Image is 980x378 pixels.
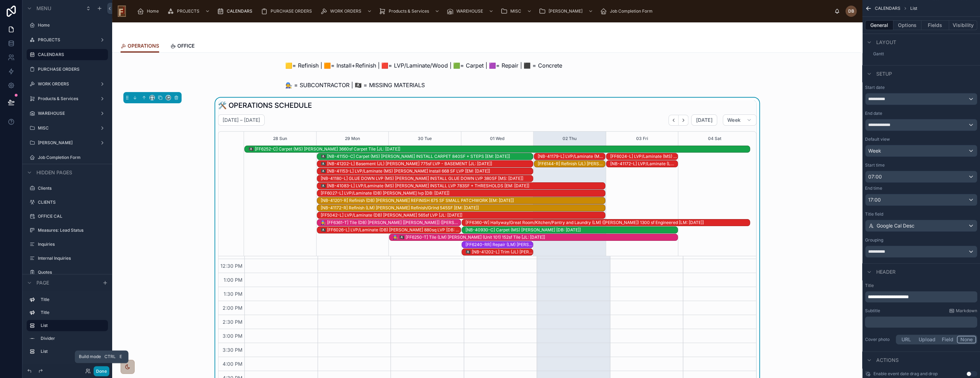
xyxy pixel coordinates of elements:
label: WAREHOUSE [38,111,97,116]
button: Visibility [949,20,977,30]
label: CALENDARS [38,52,104,57]
a: PROJECTS [165,5,213,17]
span: Actions [876,357,899,364]
a: Products & Services [377,5,443,17]
label: PURCHASE ORDERS [38,66,107,72]
span: DB [848,8,854,14]
button: 07:00 [865,171,977,183]
div: scrollable content [865,291,977,302]
label: Divider [41,336,105,341]
button: Week [865,145,977,157]
div: 🏴‍☠️ [FF6252-C] Carpet (MS) Joy Gallmon 3660sf Carpet Tile [JL: 09-18-25] [248,146,750,152]
div: 28 Sun [273,132,287,146]
span: Hidden pages [36,169,72,176]
div: 🏴‍☠️ [NB-41150-C] Carpet (MS) [PERSON_NAME] INSTALL CARPET 840SF + STEPS [EM: [DATE]] [321,154,533,159]
label: Job Completion Form [38,155,107,160]
h2: [DATE] – [DATE] [223,117,260,124]
div: 🏴‍☠️ [NB-41202-L] Basement (JL) Andre Archambeau 775sf LVP - BASEMENT [JL: 09-15-25] [321,161,533,167]
span: 1:00 PM [222,277,244,283]
button: None [957,336,976,343]
span: [DATE] [696,117,712,123]
div: [FF5042-L] LVP/Laminate (DB) Liz Noack 565sf LVP [JL: 07-28-25] [321,212,605,218]
div: 🏴‍☠️ [FF6026-L] LVP/Laminate (DB) Stephanie Cappelli 880sq LVP [DB: 09-13-25] [321,227,461,233]
a: OPERATIONS [121,40,159,53]
a: PURCHASE ORDERS [259,5,317,17]
label: Grouping [865,237,883,243]
span: Header [876,268,896,275]
div: [NB-41172-R] Refinish (LM) Michelle DeBosko Curran Refinish/Grind 545SF [EM: 09-10-25] [321,205,605,211]
button: Upload [916,336,939,343]
button: 01 Wed [490,132,504,146]
div: 02 Thu [563,132,577,146]
span: List [910,6,917,11]
a: WORK ORDERS [38,81,97,87]
a: WORK ORDERS [318,5,375,17]
a: OFFICE [170,40,195,54]
div: scrollable content [131,3,834,19]
div: [NB-41180-L] GLUE DOWN LVP (MS) Katie Wolters INSTALL GLUE DOWN LVP 380SF [MS: 09-10-25] [321,175,533,182]
label: Measures: Lead Status [38,227,107,233]
label: Home [38,22,107,28]
span: Setup [876,70,892,77]
label: Start date [865,85,885,90]
span: PURCHASE ORDERS [271,8,312,14]
span: Job Completion Form [610,8,653,14]
button: Next [679,115,688,126]
div: [FF6024-L] LVP/Laminate (MS) [PERSON_NAME] INSTALL PEEL AND STICK LVT 55SF [MS: [DATE]] [610,154,677,159]
span: CALENDARS [227,8,252,14]
span: [PERSON_NAME] [549,8,583,14]
label: Products & Services [38,96,97,101]
button: 04 Sat [708,132,721,146]
a: WAREHOUSE [444,5,497,17]
button: Options [893,20,921,30]
span: OPERATIONS [128,42,159,49]
span: WORK ORDERS [330,8,361,14]
span: Products & Services [389,8,429,14]
label: End date [865,111,882,116]
div: 30 Tue [418,132,432,146]
label: Internal Inquiries [38,255,107,261]
div: 🏴‍☠️ [NB-41202-L] Trim (JL) Andre Archambeau Trim [JL: 09-15-25] [465,249,533,255]
label: MISC [38,125,97,131]
a: MISC [498,5,535,17]
button: Field [939,336,957,343]
div: [FF6360-W] Hallyway/Great Room/Kitchen/Pantry and Laundry (LM) (Riehle) 1300 sf Engineered [LM: 0... [465,219,750,226]
div: [FF6027-L] LVP/Laminate (DB) [PERSON_NAME] lvp [DB: [DATE]] [321,190,605,196]
div: [FF6027-L] LVP/Laminate (DB) Noah Peschel lvp [DB: 09-16-25] [321,190,605,196]
h1: 🛠️ OPERATIONS SCHEDULE [218,100,312,110]
label: Quotes [38,269,107,275]
div: 🏴‍☠️ [NB-41083-L] LVP/Laminate (MS) Larry Robe INSTALL LVP 783SF + THRESHOLDS [EM: 09-18-25] [321,183,605,189]
span: Menu [36,5,51,12]
div: 🏴‍☠️ [FF6252-C] Carpet (MS) [PERSON_NAME] 3660sf Carpet Tile [JL: [DATE]] [248,146,750,152]
div: 🧑‍🔧 🏴‍☠️ [FF6250-T] Tile (LM) [PERSON_NAME] (Unit 101) 152sf Tile [JL: [DATE]] [393,234,677,240]
div: 🧑‍🔧 [FF6361-T] Tile (DB) Callen [Marie] (SCHNEIDER) Backsplash [DB: 09-26-25] [321,219,461,226]
div: [FF5042-L] LVP/Laminate (DB) [PERSON_NAME] 565sf LVP [JL: [DATE]] [321,212,605,218]
label: List [41,349,105,354]
div: [NB-41172-L] LVP/Laminate (LM) [PERSON_NAME] 72 SF LVT [LM: [DATE]] [610,161,677,167]
div: [NB-41179-L] LVP/Laminate (MS) [PERSON_NAME] T/O FLOATING 590SF + T/O TREADS [MS: [DATE]] [538,154,605,159]
span: E [118,354,123,359]
div: [NB-40930-C] Carpet (MS) [PERSON_NAME] [DB: [DATE]] [465,227,678,233]
a: Markdown [949,308,977,314]
button: 29 Mon [345,132,360,146]
a: CALENDARS [215,5,257,17]
button: General [865,20,893,30]
div: [NB-41180-L] GLUE DOWN LVP (MS) [PERSON_NAME] INSTALL GLUE DOWN LVP 380SF [MS: [DATE]] [321,176,533,181]
div: [NB-41179-L] LVP/Laminate (MS) Jeffrey Krolikowski T/O FLOATING 590SF + T/O TREADS [MS: 09-19-25] [538,153,605,160]
span: Home [147,8,159,14]
label: Title [865,283,977,288]
div: [NB-41172-R] Refinish (LM) [PERSON_NAME] Refinish/Grind 545SF [EM: [DATE]] [321,205,605,211]
label: Title [41,297,105,302]
div: [FF6240-RR] Repair (LM) Tony DeFranze 4 board feather Material is onsite [LM: 09-17-25] [465,241,533,248]
div: scrollable content [22,291,112,364]
a: OFFICE CAL [38,213,107,219]
a: Clients [38,185,107,191]
button: [DATE] [691,114,717,126]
